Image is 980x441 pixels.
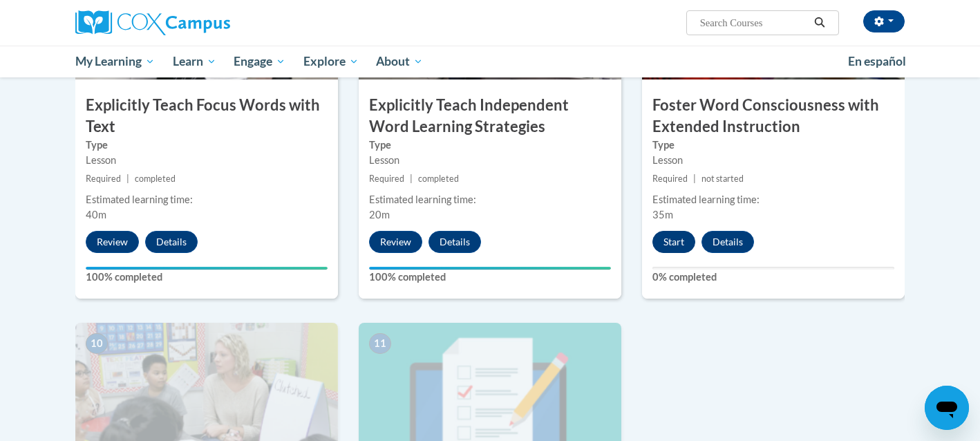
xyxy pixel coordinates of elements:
[359,95,621,138] h3: Explicitly Teach Independent Word Learning Strategies
[701,173,744,184] span: not started
[652,173,688,184] span: Required
[86,153,328,168] div: Lesson
[809,15,830,31] button: Search
[428,231,481,253] button: Details
[75,95,338,138] h3: Explicitly Teach Focus Words with Text
[145,231,198,253] button: Details
[126,173,129,184] span: |
[86,173,121,184] span: Required
[652,192,894,207] div: Estimated learning time:
[86,192,328,207] div: Estimated learning time:
[848,54,906,68] span: En español
[135,173,176,184] span: completed
[66,46,164,77] a: My Learning
[418,173,459,184] span: completed
[75,10,230,35] img: Cox Campus
[369,267,611,270] div: Your progress
[369,138,611,153] label: Type
[369,192,611,207] div: Estimated learning time:
[369,270,611,285] label: 100% completed
[86,267,328,270] div: Your progress
[294,46,368,77] a: Explore
[369,173,404,184] span: Required
[164,46,225,77] a: Learn
[925,386,969,430] iframe: Button to launch messaging window
[75,10,338,35] a: Cox Campus
[86,138,328,153] label: Type
[86,209,106,220] span: 40m
[652,153,894,168] div: Lesson
[652,209,673,220] span: 35m
[410,173,413,184] span: |
[369,231,422,253] button: Review
[376,53,423,70] span: About
[699,15,809,31] input: Search Courses
[863,10,905,32] button: Account Settings
[369,333,391,354] span: 11
[642,95,905,138] h3: Foster Word Consciousness with Extended Instruction
[652,270,894,285] label: 0% completed
[86,333,108,354] span: 10
[839,47,915,76] a: En español
[234,53,285,70] span: Engage
[303,53,359,70] span: Explore
[652,138,894,153] label: Type
[75,53,155,70] span: My Learning
[369,153,611,168] div: Lesson
[369,209,390,220] span: 20m
[368,46,433,77] a: About
[693,173,696,184] span: |
[652,231,695,253] button: Start
[86,270,328,285] label: 100% completed
[225,46,294,77] a: Engage
[55,46,925,77] div: Main menu
[173,53,216,70] span: Learn
[701,231,754,253] button: Details
[86,231,139,253] button: Review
